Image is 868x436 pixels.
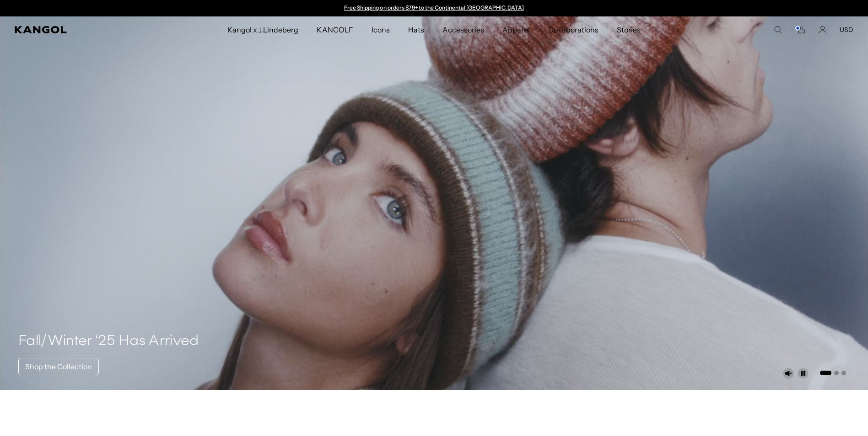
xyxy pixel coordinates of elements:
span: Stories [617,16,641,43]
span: KANGOLF [317,16,353,43]
a: Shop the Collection [18,358,99,375]
summary: Search here [774,26,782,34]
span: Apparel [502,16,530,43]
a: Free Shipping on orders $79+ to the Continental [GEOGRAPHIC_DATA] [344,4,524,11]
a: Kangol [15,26,151,33]
button: USD [840,26,853,34]
button: Pause [798,368,809,379]
button: Cart [795,26,806,34]
slideshow-component: Announcement bar [340,5,528,12]
ul: Select a slide to show [819,369,846,376]
a: Accessories [433,16,493,43]
div: 1 of 2 [340,5,528,12]
button: Go to slide 3 [841,371,846,375]
a: Hats [399,16,433,43]
span: Kangol x J.Lindeberg [227,16,299,43]
a: Collaborations [539,16,607,43]
a: KANGOLF [307,16,362,43]
div: Announcement [340,5,528,12]
span: Hats [408,16,424,43]
a: Account [819,26,827,34]
button: Unmute [783,368,794,379]
h4: Fall/Winter ‘25 Has Arrived [18,332,199,351]
a: Icons [362,16,399,43]
a: Kangol x J.Lindeberg [218,16,308,43]
span: Collaborations [548,16,598,43]
a: Stories [608,16,650,43]
span: Icons [372,16,390,43]
button: Go to slide 2 [834,371,839,375]
span: Accessories [442,16,484,43]
button: Go to slide 1 [820,371,831,375]
a: Apparel [493,16,539,43]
